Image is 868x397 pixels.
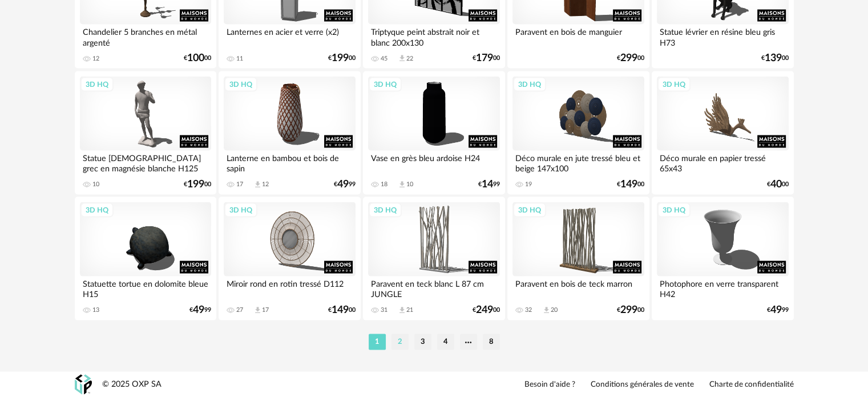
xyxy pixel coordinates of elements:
span: Download icon [398,306,406,315]
a: Conditions générales de vente [591,380,694,390]
div: Paravent en bois de manguier [512,25,644,47]
div: € 99 [334,181,356,189]
div: 10 [92,181,99,189]
span: 149 [620,181,637,189]
div: 18 [381,181,387,189]
div: © 2025 OXP SA [102,379,162,390]
a: 3D HQ Vase en grès bleu ardoise H24 18 Download icon 10 €1499 [363,71,504,195]
div: € 00 [767,181,789,189]
li: 4 [437,334,454,350]
div: 11 [236,55,243,63]
span: 139 [765,54,782,62]
span: 149 [332,306,349,314]
a: Charte de confidentialité [709,380,794,390]
div: € 00 [617,181,644,189]
div: 13 [92,306,99,314]
div: 3D HQ [657,203,691,218]
span: Download icon [542,306,551,315]
span: Download icon [398,181,406,189]
li: 2 [391,334,409,350]
li: 8 [483,334,500,350]
div: Vase en grès bleu ardoise H24 [368,151,499,174]
span: 14 [482,181,493,189]
span: 100 [187,54,204,62]
span: 49 [770,306,782,314]
div: 3D HQ [513,203,546,218]
li: 3 [414,334,431,350]
a: 3D HQ Photophore en verre transparent H42 €4999 [652,197,793,320]
div: Statuette tortue en dolomite bleue H15 [80,276,211,299]
div: 12 [92,55,99,63]
span: Download icon [253,306,262,315]
a: Besoin d'aide ? [524,380,575,390]
div: 10 [406,181,413,189]
div: 3D HQ [224,77,257,92]
div: € 00 [761,54,789,62]
a: 3D HQ Lanterne en bambou et bois de sapin 17 Download icon 12 €4999 [219,71,360,195]
div: 3D HQ [369,77,402,92]
div: 12 [262,181,269,189]
div: 22 [406,55,413,63]
div: Paravent en bois de teck marron [512,276,644,299]
div: € 99 [189,306,211,314]
div: 17 [262,306,269,314]
div: 3D HQ [513,77,546,92]
li: 1 [369,334,386,350]
div: 19 [525,181,532,189]
div: Déco murale en papier tressé 65x43 [657,151,788,174]
span: 249 [476,306,493,314]
a: 3D HQ Paravent en bois de teck marron 32 Download icon 20 €29900 [507,197,649,320]
img: OXP [75,375,92,395]
div: € 00 [473,306,500,314]
div: € 00 [473,54,500,62]
div: € 99 [478,181,500,189]
div: € 99 [767,306,789,314]
div: 3D HQ [369,203,402,218]
div: € 00 [328,54,356,62]
div: Photophore en verre transparent H42 [657,276,788,299]
div: 3D HQ [80,203,114,218]
span: Download icon [398,54,406,63]
span: 49 [337,181,349,189]
div: 21 [406,306,413,314]
div: € 00 [617,54,644,62]
a: 3D HQ Paravent en teck blanc L 87 cm JUNGLE 31 Download icon 21 €24900 [363,197,504,320]
a: 3D HQ Déco murale en jute tressé bleu et beige 147x100 19 €14900 [507,71,649,195]
span: 40 [770,181,782,189]
div: Chandelier 5 branches en métal argenté [80,25,211,47]
div: 45 [381,55,387,63]
div: 3D HQ [224,203,257,218]
a: 3D HQ Statue [DEMOGRAPHIC_DATA] grec en magnésie blanche H125 10 €19900 [75,71,216,195]
span: 299 [620,54,637,62]
a: 3D HQ Déco murale en papier tressé 65x43 €4000 [652,71,793,195]
span: Download icon [253,181,262,189]
div: 3D HQ [80,77,114,92]
div: € 00 [617,306,644,314]
div: € 00 [184,54,211,62]
div: € 00 [328,306,356,314]
div: Déco murale en jute tressé bleu et beige 147x100 [512,151,644,174]
div: Statue lévrier en résine bleu gris H73 [657,25,788,47]
div: 27 [236,306,243,314]
span: 179 [476,54,493,62]
span: 299 [620,306,637,314]
div: Statue [DEMOGRAPHIC_DATA] grec en magnésie blanche H125 [80,151,211,174]
div: Miroir rond en rotin tressé D112 [224,276,355,299]
div: € 00 [184,181,211,189]
div: Lanternes en acier et verre (x2) [224,25,355,47]
div: Paravent en teck blanc L 87 cm JUNGLE [368,276,499,299]
div: 3D HQ [657,77,691,92]
span: 199 [187,181,204,189]
div: Triptyque peint abstrait noir et blanc 200x130 [368,25,499,47]
div: 32 [525,306,532,314]
a: 3D HQ Statuette tortue en dolomite bleue H15 13 €4999 [75,197,216,320]
span: 199 [332,54,349,62]
a: 3D HQ Miroir rond en rotin tressé D112 27 Download icon 17 €14900 [219,197,360,320]
div: 31 [381,306,387,314]
div: Lanterne en bambou et bois de sapin [224,151,355,174]
div: 17 [236,181,243,189]
div: 20 [551,306,558,314]
span: 49 [193,306,204,314]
